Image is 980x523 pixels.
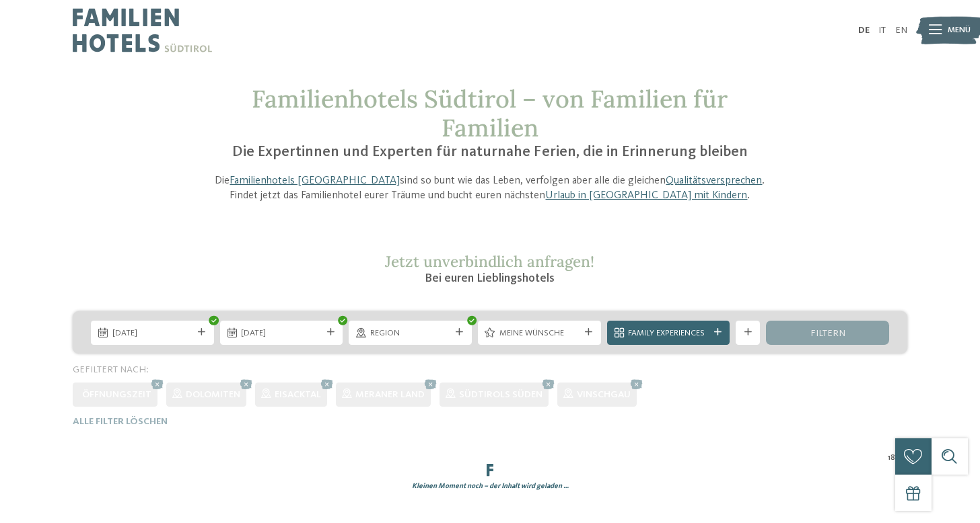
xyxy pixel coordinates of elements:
[895,26,907,35] a: EN
[888,452,895,464] span: 18
[628,327,709,339] span: Family Experiences
[948,24,971,36] span: Menü
[666,175,762,186] a: Qualitätsversprechen
[878,26,886,35] a: IT
[232,145,748,159] span: Die Expertinnen und Experten für naturnahe Ferien, die in Erinnerung bleiben
[425,272,555,284] span: Bei euren Lieblingshotels
[241,327,322,339] span: [DATE]
[858,26,870,35] a: DE
[499,327,580,339] span: Meine Wünsche
[230,175,400,186] a: Familienhotels [GEOGRAPHIC_DATA]
[112,327,193,339] span: [DATE]
[202,173,778,204] p: Die sind so bunt wie das Leben, verfolgen aber alle die gleichen . Findet jetzt das Familienhotel...
[385,251,594,271] span: Jetzt unverbindlich anfragen!
[252,83,728,143] span: Familienhotels Südtirol – von Familien für Familien
[370,327,451,339] span: Region
[545,190,747,201] a: Urlaub in [GEOGRAPHIC_DATA] mit Kindern
[64,481,917,491] div: Kleinen Moment noch – der Inhalt wird geladen …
